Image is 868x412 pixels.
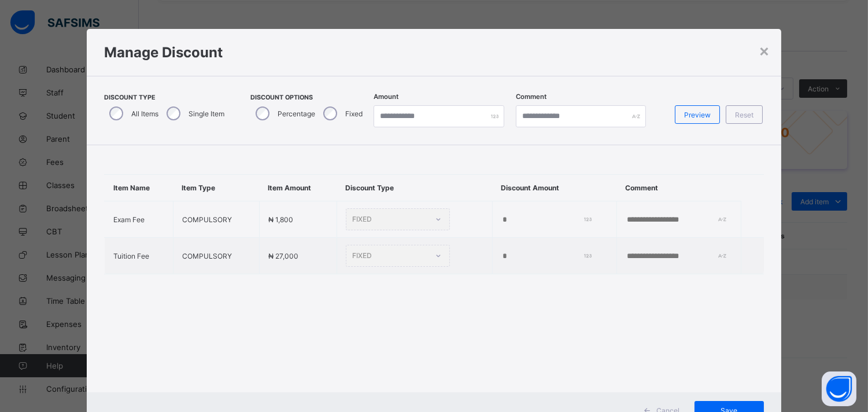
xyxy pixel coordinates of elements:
span: Discount Type [104,94,227,101]
th: Comment [617,175,741,201]
span: Reset [735,111,754,119]
label: Amount [374,93,398,101]
th: Item Amount [259,175,337,201]
th: Item Type [173,175,259,201]
th: Discount Type [337,175,492,201]
th: Item Name [105,175,173,201]
label: Comment [516,93,546,101]
label: All Items [131,109,158,118]
div: × [759,41,770,60]
td: Tuition Fee [105,238,173,274]
th: Discount Amount [492,175,616,201]
td: COMPULSORY [173,238,259,274]
button: Open asap [822,371,856,406]
label: Fixed [345,109,363,118]
td: Exam Fee [105,201,173,238]
label: Percentage [278,109,315,118]
td: COMPULSORY [173,201,259,238]
h1: Manage Discount [104,44,764,61]
span: ₦ 27,000 [268,252,298,260]
span: Discount Options [250,94,365,101]
span: ₦ 1,800 [268,215,293,224]
label: Single Item [189,109,224,118]
span: Preview [684,111,711,119]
